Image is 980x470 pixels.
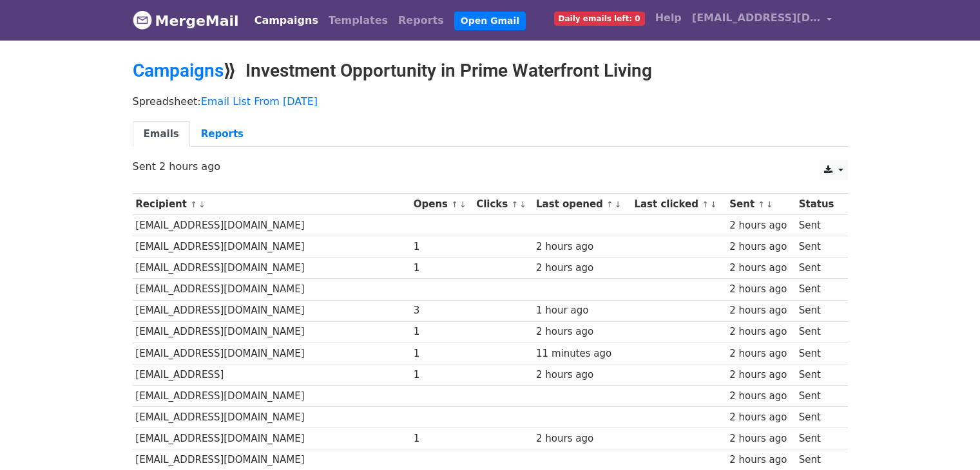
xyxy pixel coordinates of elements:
[133,95,848,108] p: Spreadsheet:
[133,343,410,364] td: [EMAIL_ADDRESS][DOMAIN_NAME]
[729,282,793,297] div: 2 hours ago
[473,194,533,215] th: Clicks
[702,200,709,209] a: ↑
[536,368,628,382] div: 2 hours ago
[796,279,841,300] td: Sent
[133,10,152,30] img: MergeMail logo
[729,368,793,382] div: 2 hours ago
[536,346,628,361] div: 11 minutes ago
[133,60,848,82] h2: ⟫ Investment Opportunity in Prime Waterfront Living
[133,364,410,385] td: [EMAIL_ADDRESS]
[519,200,526,209] a: ↓
[393,8,449,33] a: Reports
[606,200,613,209] a: ↑
[133,407,410,428] td: [EMAIL_ADDRESS][DOMAIN_NAME]
[249,8,323,33] a: Campaigns
[729,218,793,233] div: 2 hours ago
[133,160,848,173] p: Sent 2 hours ago
[133,385,410,406] td: [EMAIL_ADDRESS][DOMAIN_NAME]
[133,121,190,147] a: Emails
[536,431,628,446] div: 2 hours ago
[414,431,470,446] div: 1
[190,200,197,209] a: ↑
[536,261,628,276] div: 2 hours ago
[133,236,410,258] td: [EMAIL_ADDRESS][DOMAIN_NAME]
[414,261,470,276] div: 1
[133,7,239,34] a: MergeMail
[729,410,793,425] div: 2 hours ago
[133,215,410,236] td: [EMAIL_ADDRESS][DOMAIN_NAME]
[549,5,650,31] a: Daily emails left: 0
[414,346,470,361] div: 1
[323,8,393,33] a: Templates
[729,240,793,254] div: 2 hours ago
[454,12,526,30] a: Open Gmail
[133,194,410,215] th: Recipient
[451,200,458,209] a: ↑
[726,194,795,215] th: Sent
[533,194,631,215] th: Last opened
[758,200,765,209] a: ↑
[133,258,410,279] td: [EMAIL_ADDRESS][DOMAIN_NAME]
[729,389,793,404] div: 2 hours ago
[190,121,255,147] a: Reports
[796,364,841,385] td: Sent
[710,200,717,209] a: ↓
[766,200,773,209] a: ↓
[536,324,628,339] div: 2 hours ago
[796,407,841,428] td: Sent
[796,321,841,343] td: Sent
[198,200,206,209] a: ↓
[459,200,466,209] a: ↓
[536,303,628,318] div: 1 hour ago
[796,428,841,449] td: Sent
[796,236,841,258] td: Sent
[631,194,727,215] th: Last clicked
[729,453,793,467] div: 2 hours ago
[796,343,841,364] td: Sent
[796,194,841,215] th: Status
[615,200,622,209] a: ↓
[729,261,793,276] div: 2 hours ago
[414,368,470,382] div: 1
[796,300,841,321] td: Sent
[133,428,410,449] td: [EMAIL_ADDRESS][DOMAIN_NAME]
[536,240,628,254] div: 2 hours ago
[133,321,410,343] td: [EMAIL_ADDRESS][DOMAIN_NAME]
[133,279,410,300] td: [EMAIL_ADDRESS][DOMAIN_NAME]
[796,385,841,406] td: Sent
[692,10,821,26] span: [EMAIL_ADDRESS][DOMAIN_NAME]
[414,303,470,318] div: 3
[554,12,645,26] span: Daily emails left: 0
[729,324,793,339] div: 2 hours ago
[729,346,793,361] div: 2 hours ago
[729,431,793,446] div: 2 hours ago
[650,5,687,31] a: Help
[687,5,838,35] a: [EMAIL_ADDRESS][DOMAIN_NAME]
[201,95,318,108] a: Email List From [DATE]
[133,300,410,321] td: [EMAIL_ADDRESS][DOMAIN_NAME]
[414,240,470,254] div: 1
[511,200,518,209] a: ↑
[133,60,224,81] a: Campaigns
[729,303,793,318] div: 2 hours ago
[414,324,470,339] div: 1
[796,258,841,279] td: Sent
[796,215,841,236] td: Sent
[410,194,473,215] th: Opens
